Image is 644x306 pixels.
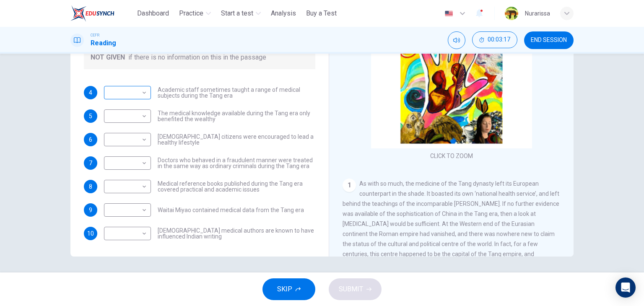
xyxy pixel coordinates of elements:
[277,283,292,295] span: SKIP
[615,277,636,298] div: Open Intercom Messenger
[472,31,517,48] button: 00:03:17
[91,32,99,38] span: CEFR
[176,6,214,21] button: Practice
[531,37,567,44] span: END SESSION
[134,6,172,21] button: Dashboard
[221,8,253,18] span: Start a test
[87,231,94,236] span: 10
[488,36,510,43] span: 00:03:17
[128,52,266,62] span: if there is no information on this in the passage
[158,207,304,213] span: Waitai Miyao contained medical data from the Tang era
[525,8,550,18] div: Nurarissa
[343,180,559,288] span: As with so much, the medicine of the Tang dynasty left its European counterpart in the shade. It ...
[472,31,517,49] div: Hide
[158,134,315,145] span: [DEMOGRAPHIC_DATA] citizens were encouraged to lead a healthy lifestyle
[158,157,315,169] span: Doctors who behaved in a fraudulent manner were treated in the same way as ordinary criminals dur...
[158,87,315,99] span: Academic staff sometimes taught a range of medical subjects during the Tang era
[267,6,299,21] button: Analysis
[89,113,92,119] span: 5
[89,184,92,189] span: 8
[70,5,134,22] a: ELTC logo
[91,38,116,48] h1: Reading
[137,8,169,18] span: Dashboard
[158,228,315,239] span: [DEMOGRAPHIC_DATA] medical authors are known to have influenced Indian writing
[89,90,92,96] span: 4
[524,31,574,49] button: END SESSION
[158,181,315,192] span: Medical reference books published during the Tang era covered practical and academic issues
[262,278,315,300] button: SKIP
[306,8,337,18] span: Buy a Test
[444,10,454,17] img: en
[218,6,264,21] button: Start a test
[448,31,465,49] div: Mute
[343,179,356,192] div: 1
[158,110,315,122] span: The medical knowledge available during the Tang era only benefited the wealthy
[303,6,340,21] button: Buy a Test
[271,8,296,18] span: Analysis
[505,7,518,20] img: Profile picture
[89,137,92,143] span: 6
[89,160,92,166] span: 7
[70,5,114,22] img: ELTC logo
[91,52,125,62] span: NOT GIVEN
[179,8,203,18] span: Practice
[89,207,92,213] span: 9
